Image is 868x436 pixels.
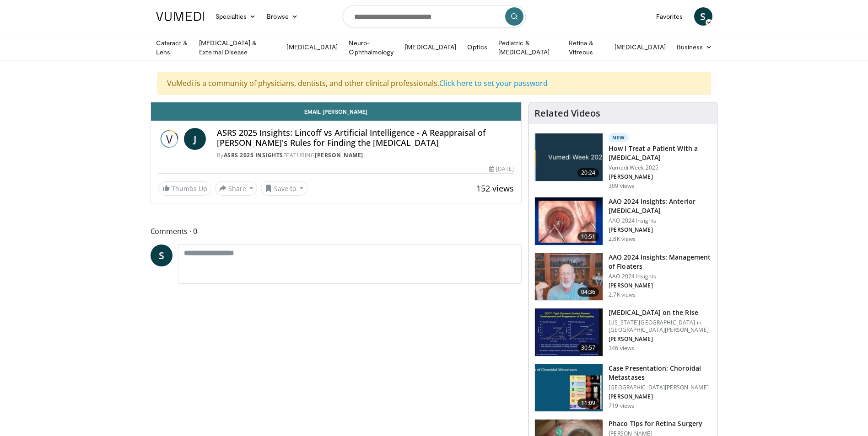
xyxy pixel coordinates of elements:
[217,128,514,148] h4: ASRS 2025 Insights: Lincoff vs Artificial Intelligence - A Reappraisal of [PERSON_NAME]'s Rules f...
[476,183,514,194] span: 152 views
[534,253,712,301] a: 04:36 AAO 2024 Insights: Management of Floaters AAO 2024 Insights [PERSON_NAME] 2.7K views
[609,308,712,317] h3: [MEDICAL_DATA] on the Rise
[609,217,712,224] p: AAO 2024 Insights
[534,308,712,356] a: 30:57 [MEDICAL_DATA] on the Rise [US_STATE][GEOGRAPHIC_DATA] in [GEOGRAPHIC_DATA][PERSON_NAME] [P...
[281,38,343,56] a: [MEDICAL_DATA]
[210,7,262,26] a: Specialties
[609,38,671,56] a: [MEDICAL_DATA]
[535,133,603,181] img: 02d29458-18ce-4e7f-be78-7423ab9bdffd.jpg.150x105_q85_crop-smart_upscale.jpg
[158,181,211,196] a: Thumbs Up
[261,7,303,26] a: Browse
[315,151,363,159] a: [PERSON_NAME]
[609,364,712,382] h3: Case Presentation: Choroidal Metastases
[609,253,712,271] h3: AAO 2024 Insights: Management of Floaters
[343,5,526,27] input: Search topics, interventions
[609,335,712,343] p: [PERSON_NAME]
[534,364,712,412] a: 11:09 Case Presentation: Choroidal Metastases [GEOGRAPHIC_DATA][PERSON_NAME] [PERSON_NAME] 719 views
[493,38,563,57] a: Pediatric & [MEDICAL_DATA]
[609,291,636,298] p: 2.7K views
[609,345,634,352] p: 346 views
[609,273,712,280] p: AAO 2024 Insights
[215,181,258,196] button: Share
[343,38,399,57] a: Neuro-Ophthalmology
[534,197,712,245] a: 10:51 AAO 2024 Insights: Anterior [MEDICAL_DATA] AAO 2024 Insights [PERSON_NAME] 2.8K views
[577,168,599,177] span: 20:24
[439,78,548,88] a: Click here to set your password
[651,7,689,26] a: Favorites
[609,282,712,289] p: [PERSON_NAME]
[609,164,712,171] p: Vumedi Week 2025
[609,182,634,190] p: 309 views
[462,38,492,56] a: Optics
[217,151,514,160] div: By FEATURING
[577,287,599,297] span: 04:36
[535,253,603,301] img: 8e655e61-78ac-4b3e-a4e7-f43113671c25.150x105_q85_crop-smart_upscale.jpg
[489,165,514,173] div: [DATE]
[609,235,636,243] p: 2.8K views
[609,384,712,391] p: [GEOGRAPHIC_DATA][PERSON_NAME]
[151,102,522,121] a: Email [PERSON_NAME]
[609,197,712,215] h3: AAO 2024 Insights: Anterior [MEDICAL_DATA]
[535,364,603,412] img: 9cedd946-ce28-4f52-ae10-6f6d7f6f31c7.150x105_q85_crop-smart_upscale.jpg
[534,108,600,119] h4: Related Videos
[609,402,634,409] p: 719 views
[535,308,603,356] img: 4ce8c11a-29c2-4c44-a801-4e6d49003971.150x105_q85_crop-smart_upscale.jpg
[609,393,712,400] p: [PERSON_NAME]
[609,419,702,428] h3: Phaco Tips for Retina Surgery
[609,226,712,234] p: [PERSON_NAME]
[184,128,206,150] a: J
[577,343,599,352] span: 30:57
[671,38,718,56] a: Business
[609,319,712,334] p: [US_STATE][GEOGRAPHIC_DATA] in [GEOGRAPHIC_DATA][PERSON_NAME]
[563,38,609,57] a: Retina & Vitreous
[157,72,711,95] div: VuMedi is a community of physicians, dentists, and other clinical professionals.
[156,12,205,21] img: VuMedi Logo
[224,151,283,159] a: ASRS 2025 Insights
[158,128,180,150] img: ASRS 2025 Insights
[577,232,599,241] span: 10:51
[609,144,712,162] h3: How I Treat a Patient With a [MEDICAL_DATA]
[261,181,307,196] button: Save to
[609,173,712,181] p: [PERSON_NAME]
[151,38,194,57] a: Cataract & Lens
[577,399,599,408] span: 11:09
[151,225,522,237] span: Comments 0
[534,133,712,190] a: 20:24 New How I Treat a Patient With a [MEDICAL_DATA] Vumedi Week 2025 [PERSON_NAME] 309 views
[399,38,462,56] a: [MEDICAL_DATA]
[194,38,281,57] a: [MEDICAL_DATA] & External Disease
[535,197,603,245] img: fd942f01-32bb-45af-b226-b96b538a46e6.150x105_q85_crop-smart_upscale.jpg
[609,133,629,142] p: New
[694,7,712,26] a: S
[151,245,173,266] a: S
